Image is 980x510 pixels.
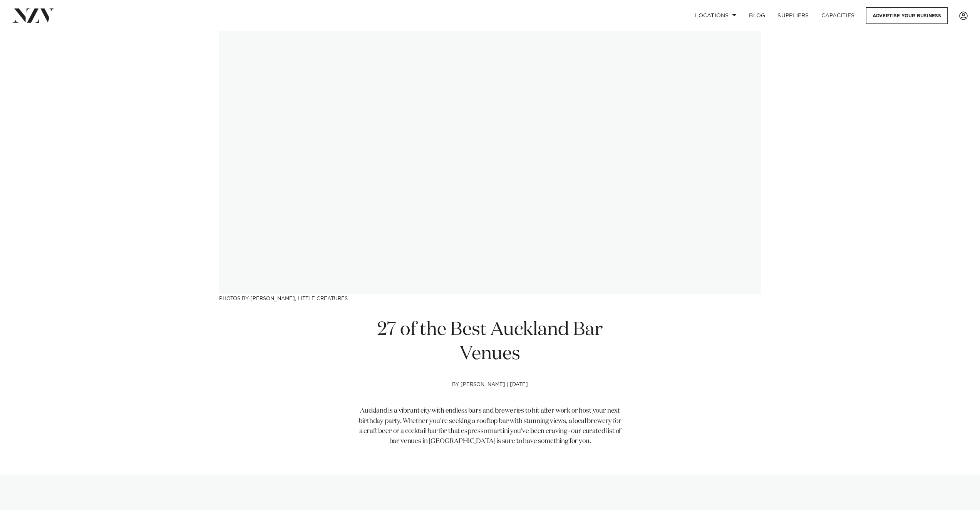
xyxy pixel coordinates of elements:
a: BLOG [743,7,771,24]
h4: by [PERSON_NAME] | [DATE] [358,382,622,406]
a: Advertise your business [866,7,948,24]
a: Locations [689,7,743,24]
p: Auckland is a vibrant city with endless bars and breweries to hit after work or host your next bi... [358,406,622,446]
img: nzv-logo.png [12,8,54,22]
h3: Photos by [PERSON_NAME], Little Creatures [219,294,761,302]
a: Capacities [815,7,861,24]
a: SUPPLIERS [771,7,815,24]
h1: 27 of the Best Auckland Bar Venues [358,318,622,366]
